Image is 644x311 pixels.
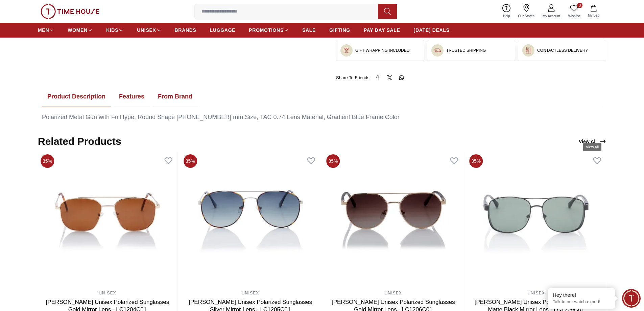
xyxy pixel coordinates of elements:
a: MEN [38,24,54,36]
a: BRANDS [175,24,196,36]
span: Share To Friends [336,74,369,81]
h2: Related Products [38,135,121,148]
img: LEE COOPER Unisex Polarized Sunglasses Gold Mirror Lens - LC1204C01 [38,152,177,287]
p: Talk to our watch expert! [553,299,610,305]
button: Product Description [42,86,111,107]
h3: GIFT WRAPPING INCLUDED [355,48,409,53]
h3: TRUSTED SHIPPING [446,48,486,53]
div: View All [579,138,606,145]
button: My Bag [584,3,603,19]
a: WOMEN [68,24,93,36]
span: [DATE] DEALS [414,27,450,34]
span: PROMOTIONS [249,27,284,34]
a: PROMOTIONS [249,24,289,36]
img: ... [343,47,350,54]
button: Features [114,86,150,107]
div: Chat Widget [622,289,641,308]
span: Our Stores [516,14,537,19]
span: My Bag [585,13,602,18]
a: UNISEX [137,24,161,36]
span: Help [500,14,513,19]
div: View All [583,143,601,151]
span: MEN [38,27,49,34]
span: 0 [577,3,582,8]
img: LEE COOPER Unisex Polarized Sunglasses Silver Mirror Lens - LC1205C01 [181,152,320,287]
span: 35% [327,154,340,168]
h3: CONTACTLESS DELIVERY [537,48,588,53]
img: LEE COOPER Unisex Polarized Sunglasses Matte Black Mirror Lens - LC1209C01 [467,152,606,287]
span: UNISEX [137,27,156,34]
a: UNISEX [527,291,545,295]
a: [DATE] DEALS [414,24,450,36]
span: My Account [540,14,563,19]
a: Our Stores [514,3,539,20]
span: PAY DAY SALE [364,27,400,34]
span: SALE [302,27,316,34]
span: Wishlist [566,14,582,19]
span: WOMEN [68,27,88,34]
div: Polarized Metal Gun with Full type, Round Shape [PHONE_NUMBER] mm Size, TAC 0.74 Lens Material, G... [42,113,602,122]
span: KIDS [106,27,118,34]
a: KIDS [106,24,123,36]
a: GIFTING [329,24,350,36]
span: BRANDS [175,27,196,34]
a: UNISEX [384,291,402,295]
img: ... [525,47,532,54]
img: LEE COOPER Unisex Polarized Sunglasses Gold Mirror Lens - LC1206C01 [324,152,463,287]
a: UNISEX [242,291,259,295]
a: View All [577,137,607,146]
a: UNISEX [99,291,116,295]
img: ... [434,47,441,54]
a: 0Wishlist [564,3,584,20]
a: PAY DAY SALE [364,24,400,36]
a: Help [499,3,514,20]
span: LUGGAGE [210,27,236,34]
span: GIFTING [329,27,350,34]
span: 35% [41,154,54,168]
a: SALE [302,24,316,36]
button: From Brand [152,86,198,107]
span: 35% [184,154,197,168]
span: 35% [469,154,483,168]
div: Hey there! [553,292,610,298]
a: LUGGAGE [210,24,236,36]
img: ... [41,4,99,19]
